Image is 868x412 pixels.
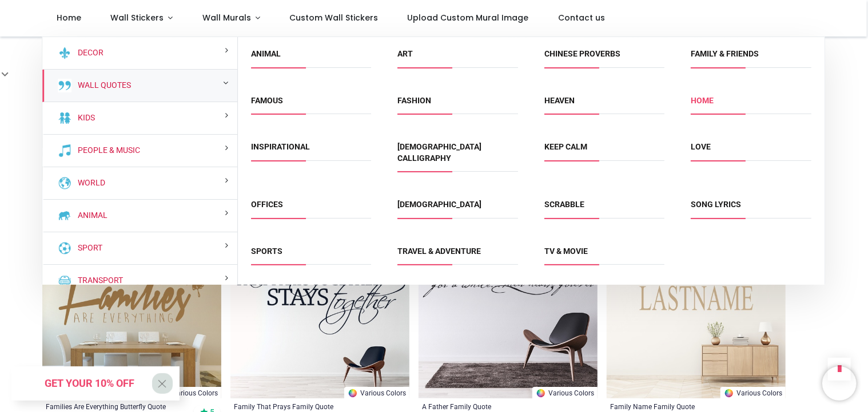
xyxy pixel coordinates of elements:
[234,402,372,411] a: Family That Prays Family Quote
[251,199,371,218] span: Offices
[691,96,714,105] a: Home
[607,220,786,398] img: Personalised Family Name Family Quote Wall Sticker
[42,220,221,398] img: Families Are Everything Butterfly Quote Wall Sticker
[251,95,371,114] span: Famous
[610,402,748,411] a: Family Name Family Quote
[544,199,664,218] span: Scrabble
[344,387,409,398] a: Various Colors
[398,49,518,67] span: Art
[230,220,409,398] img: Family That Prays Family Quote Wall Sticker
[544,49,620,58] a: Chinese Proverbs
[58,46,71,60] img: Decor
[46,402,184,411] a: Families Are Everything Butterfly Quote
[398,247,481,256] a: Travel & Adventure
[73,210,107,221] a: Animal
[536,388,546,398] img: Color Wheel
[58,111,71,125] img: Kids
[398,142,482,163] a: [DEMOGRAPHIC_DATA] Calligraphy
[691,49,759,58] a: Family & Friends
[544,200,584,209] a: Scrabble
[691,142,811,160] span: Love
[720,387,786,398] a: Various Colors
[544,96,575,105] a: Heaven
[422,402,560,411] a: A Father Family Quote
[251,96,283,105] a: Famous
[398,142,518,172] span: Islamic Calligraphy
[544,142,587,151] a: Keep Calm
[73,112,95,124] a: Kids
[58,209,71,223] img: Animal
[73,177,105,189] a: World
[398,95,518,114] span: Fashion
[348,388,358,398] img: Color Wheel
[544,246,664,265] span: TV & Movie
[156,387,221,398] a: Various Colors
[58,241,71,255] img: Sport
[251,246,371,265] span: Sports
[544,95,664,114] span: Heaven
[398,49,413,58] a: Art
[532,387,598,398] a: Various Colors
[398,96,432,105] a: Fashion
[251,200,283,209] a: Offices
[58,144,71,157] img: People & Music
[398,199,518,218] span: Christian
[110,12,164,23] span: Wall Stickers
[202,12,251,23] span: Wall Murals
[289,12,378,23] span: Custom Wall Stickers
[73,275,123,286] a: Transport
[419,220,598,398] img: A Father Family Quote Wall Sticker
[398,246,518,265] span: Travel & Adventure
[58,79,71,92] img: Wall Quotes
[724,388,734,398] img: Color Wheel
[408,12,529,23] span: Upload Custom Mural Image
[73,145,140,156] a: People & Music
[691,49,811,67] span: Family & Friends
[691,142,711,151] a: Love
[251,49,281,58] a: Animal
[251,247,282,256] a: Sports
[73,243,102,254] a: Sport
[691,95,811,114] span: Home
[544,247,588,256] a: TV & Movie
[251,142,310,151] a: Inspirational
[691,200,741,209] a: Song Lyrics
[398,200,482,209] a: [DEMOGRAPHIC_DATA]
[558,12,605,23] span: Contact us
[691,199,811,218] span: Song Lyrics
[822,366,857,401] iframe: Brevo live chat
[251,142,371,160] span: Inspirational
[73,80,131,91] a: Wall Quotes
[73,47,103,59] a: Decor
[58,274,71,288] img: Transport
[58,176,71,190] img: World
[544,142,664,160] span: Keep Calm
[251,49,371,67] span: Animal
[57,12,81,23] span: Home
[544,49,664,67] span: Chinese Proverbs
